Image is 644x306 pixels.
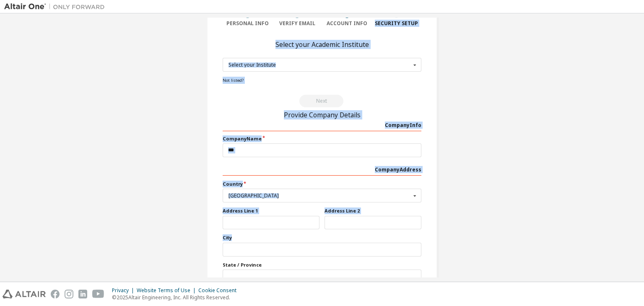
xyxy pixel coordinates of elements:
div: You need to select your Academic Institute to continue [223,95,421,107]
img: linkedin.svg [78,290,87,298]
div: Website Terms of Use [137,287,198,294]
img: youtube.svg [92,290,104,298]
a: Not listed? [223,78,244,83]
div: Select your Academic Institute [275,42,369,47]
div: Select your Institute [229,62,411,67]
div: Company Address [223,162,421,176]
label: City [223,234,421,241]
label: Country [223,181,421,187]
img: instagram.svg [65,290,73,298]
img: facebook.svg [51,290,60,298]
img: altair_logo.svg [3,290,46,298]
div: Security Setup [372,20,422,27]
p: © 2025 Altair Engineering, Inc. All Rights Reserved. [112,294,241,301]
div: Cookie Consent [198,287,241,294]
div: Provide Company Details [223,112,421,117]
div: Account Info [322,20,372,27]
label: State / Province [223,262,421,268]
div: [GEOGRAPHIC_DATA] [229,193,411,198]
div: Personal Info [223,20,273,27]
div: Company Info [223,118,421,131]
label: Address Line 1 [223,207,319,214]
label: Address Line 2 [325,207,421,214]
div: Privacy [112,287,137,294]
img: Altair One [4,3,109,11]
div: Verify Email [273,20,322,27]
label: Company Name [223,135,421,142]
